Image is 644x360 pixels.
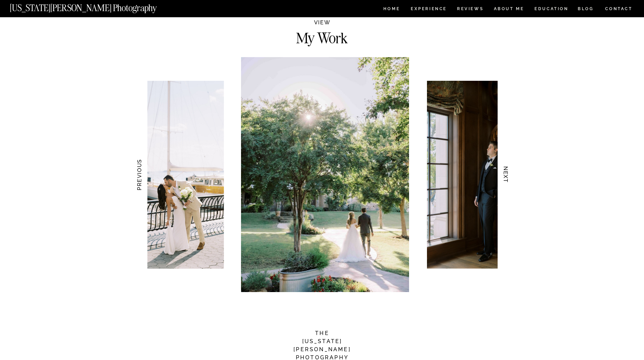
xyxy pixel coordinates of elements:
a: EDUCATION [534,7,569,13]
h2: My Work [272,30,372,42]
a: HOME [382,7,401,13]
a: BLOG [578,7,594,13]
h3: PREVIOUS [135,153,142,196]
a: [US_STATE][PERSON_NAME] Photography [10,3,180,9]
a: REVIEWS [457,7,482,13]
h2: VIEW [306,20,339,28]
a: CONTACT [605,5,633,13]
a: Experience [411,7,446,13]
h3: NEXT [502,153,509,196]
a: ABOUT ME [494,7,524,13]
